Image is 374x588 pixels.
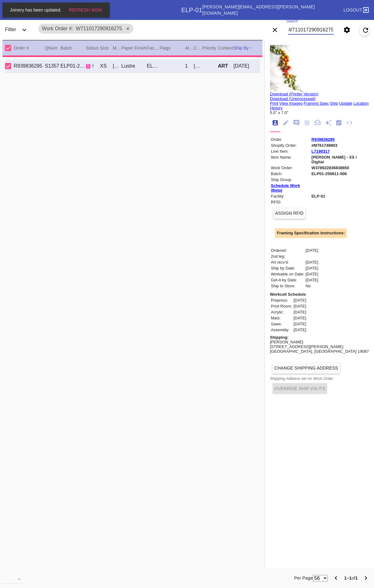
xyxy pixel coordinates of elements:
[271,283,304,289] td: Ship to Store:
[69,7,102,12] span: Refresh Now
[5,43,14,53] md-checkbox: Select All
[271,149,310,154] td: Line Item:
[271,177,310,182] td: Ship Group
[271,265,304,271] td: Ship by Date:
[311,155,368,165] td: [PERSON_NAME] - XS / Digital
[18,24,31,36] button: Expand
[311,143,368,148] td: #M761748903
[271,260,304,265] td: Art recv'd:
[270,92,369,115] div: · · · ·
[113,63,122,69] div: [PERSON_NAME] / [PERSON_NAME]
[335,119,342,127] ng-md-icon: Workflow
[87,64,89,69] span: s
[270,349,369,354] div: [GEOGRAPHIC_DATA], [GEOGRAPHIC_DATA] 19087
[359,24,370,36] button: Refresh
[293,298,307,303] td: [DATE]
[270,335,289,340] b: Shipping:
[269,24,281,36] button: Clear filters
[202,4,315,16] a: [PERSON_NAME][EMAIL_ADDRESS][PERSON_NAME][DOMAIN_NAME]
[5,27,16,32] span: Filter
[274,366,338,370] span: Change Shipping Address
[270,376,333,381] i: Shipping Address set on Work Order
[277,231,345,235] div: Framing Specification Instructions:
[100,63,113,69] div: XS
[343,7,362,12] span: Logout
[305,283,319,289] td: No
[218,44,233,52] div: Context
[305,260,319,265] td: [DATE]
[311,137,334,142] a: R939836295
[270,110,369,115] div: 5.0" x 7.0"
[330,101,338,106] a: Ship
[92,64,94,69] span: 7
[293,119,300,127] ng-md-icon: Notes
[271,298,293,303] td: Prepress:
[346,119,353,127] ng-md-icon: JSON Files
[60,63,86,69] div: ELP01-250811-006
[2,21,35,39] div: FilterExpand
[14,44,45,52] div: Order #
[272,119,279,127] ng-md-icon: Order Info
[270,344,369,349] div: [STREET_ADDRESS][PERSON_NAME]
[293,304,307,309] td: [DATE]
[325,119,332,127] ng-md-icon: Add Ons
[121,44,147,52] div: Paper Finish
[342,4,369,16] a: Logout
[271,321,293,327] td: Saws:
[270,340,369,344] div: [PERSON_NAME]
[314,119,321,127] ng-md-icon: Package Note
[271,155,310,165] td: Item Name:
[233,44,260,52] div: Ship By ↑
[147,63,160,69] div: ELP-01
[76,26,122,31] span: W711017290916275
[181,7,202,14] div: ELP-01
[147,44,160,52] div: Facility
[250,45,252,50] span: ↑
[271,277,304,283] td: Get-it-by Date:
[270,101,369,110] a: Location History
[100,45,109,50] span: Size
[202,44,218,52] div: Priority
[271,143,310,148] td: Shopify Order:
[274,386,325,391] span: Override Ship via ITS
[305,271,319,277] td: [DATE]
[185,44,194,52] div: Attempt
[194,44,202,52] div: Customer
[121,63,147,69] div: Lustre
[271,254,304,259] td: 2nd leg:
[271,183,300,193] a: Schedule Work (Beta)
[271,248,304,253] td: Ordered:
[360,572,372,584] button: Next Page
[271,327,293,332] td: Assembly:
[60,44,86,52] div: Batch
[2,574,23,584] md-select: download-file: Download...
[272,362,340,374] button: Change Shipping Address
[339,101,352,106] a: Update
[218,63,228,69] strong: ART
[344,576,352,581] b: 1–1
[271,165,310,170] td: Work Order:
[311,171,368,176] td: ELP01-250811-006
[271,199,310,205] td: RFID:
[293,327,307,332] td: [DATE]
[233,45,249,50] span: Ship By
[67,4,104,16] button: Refresh Now
[330,572,342,584] button: Previous Page
[293,309,307,315] td: [DATE]
[45,44,60,52] div: QNum
[282,119,289,127] ng-md-icon: Work Order Fields
[5,62,14,70] md-checkbox: Select Work Order
[271,315,293,321] td: Mats:
[270,292,306,297] b: Workcell Schedule
[293,315,307,321] td: [DATE]
[5,60,260,73] div: Select Work OrderR939836295S1357ELP01-250811-006Started 7 workflow steps remainingXS[PERSON_NAME]...
[271,30,279,35] ng-md-icon: Clear filters
[270,92,318,96] a: Download (Printer Version)
[311,194,368,199] td: ELP-01
[42,26,73,31] span: Work Order #
[202,45,216,50] span: Priority
[92,64,94,69] span: 7 workflow steps remaining
[271,304,293,309] td: Print Room:
[270,101,278,106] a: Print
[341,24,353,36] button: Settings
